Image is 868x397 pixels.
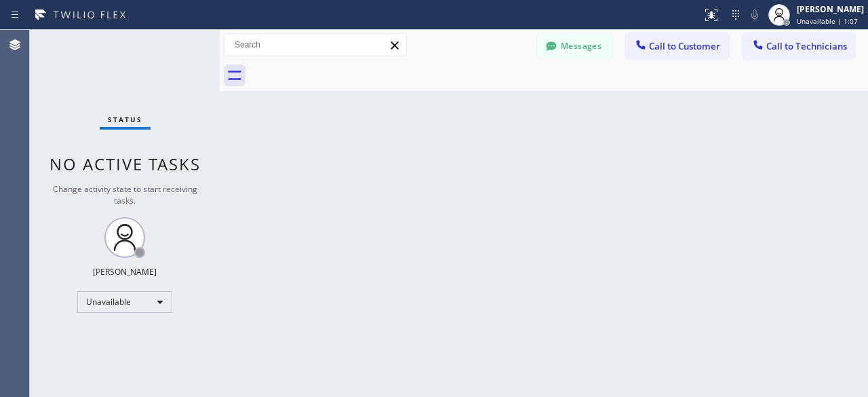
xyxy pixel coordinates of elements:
[649,40,720,52] span: Call to Customer
[745,5,764,24] button: Mute
[50,153,201,175] span: No active tasks
[77,291,172,313] div: Unavailable
[797,3,864,15] div: [PERSON_NAME]
[224,34,406,56] input: Search
[93,266,157,278] div: [PERSON_NAME]
[537,33,612,59] button: Messages
[108,115,142,124] span: Status
[625,33,729,59] button: Call to Customer
[53,183,197,206] span: Change activity state to start receiving tasks.
[797,16,858,26] span: Unavailable | 1:07
[766,40,847,52] span: Call to Technicians
[743,33,854,59] button: Call to Technicians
